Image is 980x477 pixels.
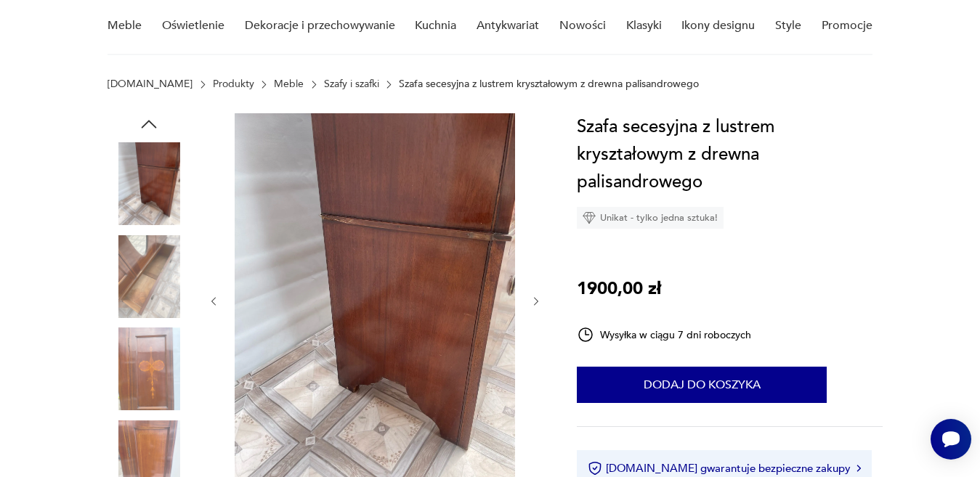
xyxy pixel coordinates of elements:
[577,367,827,403] button: Dodaj do koszyka
[108,78,193,90] a: [DOMAIN_NAME]
[108,235,190,318] img: Zdjęcie produktu Szafa secesyjna z lustrem kryształowym z drewna palisandrowego
[399,78,699,90] p: Szafa secesyjna z lustrem kryształowym z drewna palisandrowego
[588,461,602,476] img: Ikona certyfikatu
[577,275,661,303] p: 1900,00 zł
[857,465,861,472] img: Ikona strzałki w prawo
[583,211,596,224] img: Ikona diamentu
[324,78,379,90] a: Szafy i szafki
[577,113,883,196] h1: Szafa secesyjna z lustrem kryształowym z drewna palisandrowego
[108,327,190,410] img: Zdjęcie produktu Szafa secesyjna z lustrem kryształowym z drewna palisandrowego
[577,326,751,343] div: Wysyłka w ciągu 7 dni roboczych
[931,419,971,460] iframe: Smartsupp widget button
[213,78,254,90] a: Produkty
[274,78,304,90] a: Meble
[108,142,190,225] img: Zdjęcie produktu Szafa secesyjna z lustrem kryształowym z drewna palisandrowego
[577,207,724,229] div: Unikat - tylko jedna sztuka!
[588,461,860,476] button: [DOMAIN_NAME] gwarantuje bezpieczne zakupy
